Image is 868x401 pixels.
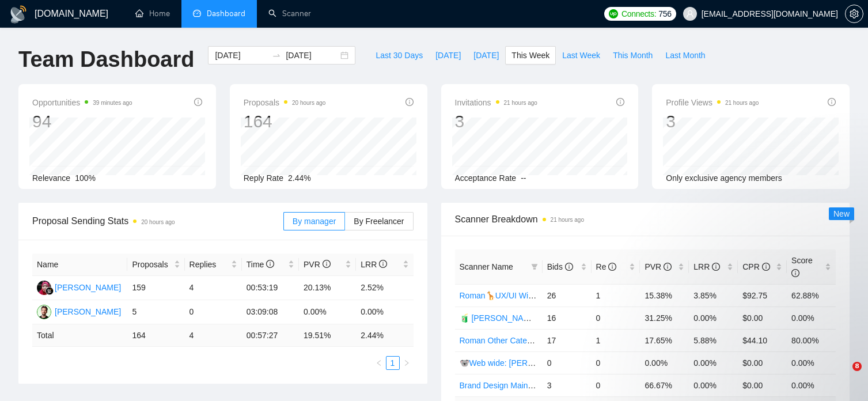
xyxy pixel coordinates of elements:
[460,381,562,390] a: Brand Design Main (Valeriia)
[379,260,387,268] span: info-circle
[18,46,194,73] h1: Team Dashboard
[93,100,132,106] time: 39 minutes ago
[185,254,242,276] th: Replies
[242,300,299,324] td: 03:09:08
[547,262,573,271] span: Bids
[467,46,505,65] button: [DATE]
[686,10,694,18] span: user
[356,276,413,300] td: 2.52%
[37,307,121,316] a: RV[PERSON_NAME]
[435,49,461,62] span: [DATE]
[787,374,836,396] td: 0.00%
[460,358,642,368] a: 🐨Web wide: [PERSON_NAME] 03/07 bid in range
[666,96,759,109] span: Profile Views
[135,9,170,18] a: homeHome
[356,300,413,324] td: 0.00%
[361,260,387,269] span: LRR
[640,351,689,374] td: 0.00%
[268,9,311,18] a: searchScanner
[616,98,624,106] span: info-circle
[32,214,283,228] span: Proposal Sending Stats
[762,263,770,271] span: info-circle
[299,300,356,324] td: 0.00%
[543,351,592,374] td: 0
[127,300,184,324] td: 5
[742,262,770,271] span: CPR
[242,324,299,347] td: 00:57:27
[787,284,836,307] td: 62.88%
[376,49,423,62] span: Last 30 Days
[562,49,600,62] span: Last Week
[543,329,592,351] td: 17
[829,362,856,389] iframe: Intercom live chat
[32,254,127,276] th: Name
[244,173,283,183] span: Reply Rate
[127,324,184,347] td: 164
[400,356,414,370] button: right
[845,5,863,23] button: setting
[75,173,96,183] span: 100%
[299,276,356,300] td: 20.13%
[640,329,689,351] td: 17.65%
[613,49,653,62] span: This Month
[215,49,267,62] input: Start date
[356,324,413,347] td: 2.44 %
[621,7,656,20] span: Connects:
[833,209,850,218] span: New
[127,276,184,300] td: 159
[659,46,711,65] button: Last Month
[608,263,616,271] span: info-circle
[386,357,399,369] a: 1
[640,307,689,329] td: 31.25%
[665,49,705,62] span: Last Month
[592,351,640,374] td: 0
[193,9,201,17] span: dashboard
[505,46,556,65] button: This Week
[640,374,689,396] td: 66.67%
[185,300,242,324] td: 0
[244,111,326,133] div: 164
[738,374,787,396] td: $0.00
[592,374,640,396] td: 0
[37,282,121,292] a: D[PERSON_NAME]
[323,260,331,268] span: info-circle
[664,263,672,271] span: info-circle
[551,217,584,223] time: 21 hours ago
[247,260,274,269] span: Time
[689,284,738,307] td: 3.85%
[845,9,863,18] a: setting
[286,49,338,62] input: End date
[592,329,640,351] td: 1
[272,51,281,60] span: to
[405,98,414,106] span: info-circle
[609,9,618,18] img: upwork-logo.png
[645,262,672,271] span: PVR
[565,263,573,271] span: info-circle
[372,356,386,370] button: left
[596,262,617,271] span: Re
[460,291,675,300] a: Roman🦒UX/UI Wide: [PERSON_NAME] 03/07 quest 22/09
[304,260,331,269] span: PVR
[266,260,274,268] span: info-circle
[9,5,28,24] img: logo
[386,356,400,370] li: 1
[592,284,640,307] td: 1
[127,254,184,276] th: Proposals
[32,173,70,183] span: Relevance
[37,281,51,295] img: D
[55,281,121,294] div: [PERSON_NAME]
[429,46,467,65] button: [DATE]
[189,258,229,271] span: Replies
[693,262,720,271] span: LRR
[293,217,336,226] span: By manager
[455,212,836,226] span: Scanner Breakdown
[460,313,702,323] a: 🧃 [PERSON_NAME] Other Categories 09.12: UX/UI & Web design
[738,284,787,307] td: $92.75
[521,173,526,183] span: --
[531,263,538,270] span: filter
[194,98,202,106] span: info-circle
[185,324,242,347] td: 4
[460,262,513,271] span: Scanner Name
[141,219,175,225] time: 20 hours ago
[791,269,799,277] span: info-circle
